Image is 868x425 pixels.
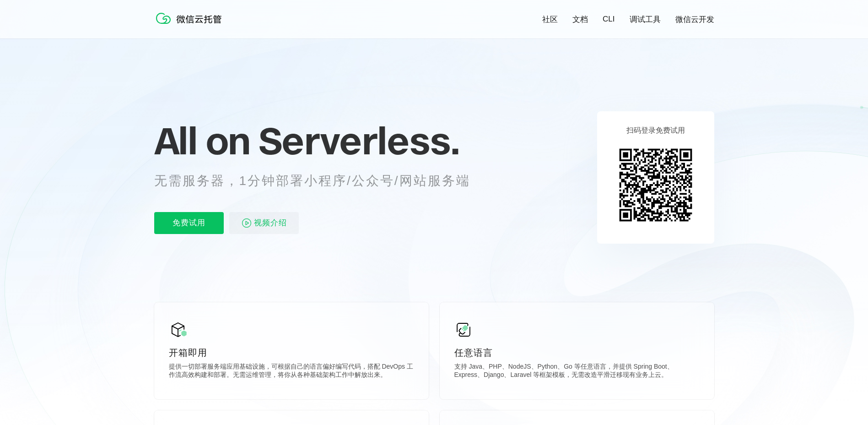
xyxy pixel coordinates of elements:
[542,14,558,25] a: 社区
[626,126,685,136] p: 扫码登录免费试用
[154,9,227,27] img: 微信云托管
[169,346,414,359] p: 开箱即用
[630,14,661,25] a: 调试工具
[154,118,250,163] span: All on
[572,14,588,25] a: 文档
[254,212,287,234] span: 视频介绍
[603,15,615,24] a: CLI
[454,363,700,381] p: 支持 Java、PHP、NodeJS、Python、Go 等任意语言，并提供 Spring Boot、Express、Django、Laravel 等框架模板，无需改造平滑迁移现有业务上云。
[259,118,459,163] span: Serverless.
[154,212,224,234] p: 免费试用
[169,363,414,381] p: 提供一切部署服务端应用基础设施，可根据自己的语言偏好编写代码，搭配 DevOps 工作流高效构建和部署。无需运维管理，将你从各种基础架构工作中解放出来。
[154,21,227,29] a: 微信云托管
[675,14,714,25] a: 微信云开发
[454,346,700,359] p: 任意语言
[241,218,252,229] img: video_play.svg
[154,172,487,190] p: 无需服务器，1分钟部署小程序/公众号/网站服务端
